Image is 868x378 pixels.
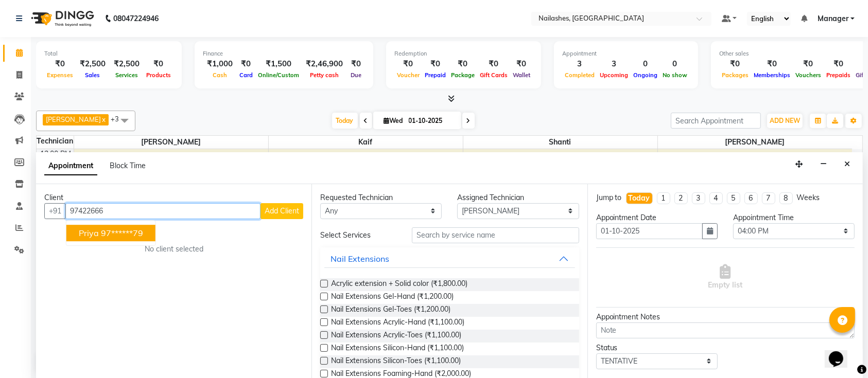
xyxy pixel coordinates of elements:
span: [PERSON_NAME] [658,136,853,149]
div: Appointment Time [733,212,855,223]
span: Nail Extensions Silicon-Toes (₹1,100.00) [331,355,461,368]
span: Petty cash [307,71,341,79]
div: ₹0 [751,58,793,70]
div: ₹0 [144,58,173,70]
div: ₹0 [793,58,824,70]
span: Prepaid [422,71,448,79]
a: x [101,115,106,123]
div: Requested Technician [320,192,442,203]
li: 5 [727,192,740,204]
div: Technician [37,136,74,147]
b: 08047224946 [113,4,159,33]
span: Vouchers [793,71,824,79]
span: Due [348,71,364,79]
span: Card [237,71,255,79]
div: Client [44,192,303,203]
div: ₹0 [347,58,365,70]
li: 8 [779,192,793,204]
div: Nail Extensions [331,253,389,265]
div: Total [44,49,173,58]
div: ₹0 [719,58,751,70]
div: ₹1,000 [203,58,237,70]
span: Add Client [265,206,299,215]
span: Acrylic extension + Solid color (₹1,800.00) [331,278,467,291]
div: ₹1,500 [255,58,302,70]
li: 4 [709,192,723,204]
span: Online/Custom [255,71,302,79]
input: yyyy-mm-dd [596,223,703,239]
div: 0 [631,58,660,70]
div: ₹0 [477,58,510,70]
span: Today [332,113,358,129]
span: Nail Extensions Gel-Toes (₹1,200.00) [331,304,450,317]
div: Weeks [797,192,820,203]
button: +91 [44,203,66,219]
span: Appointment [44,157,97,175]
div: Status [596,343,718,353]
img: logo [26,4,97,33]
li: 3 [692,192,705,204]
button: Add Client [261,203,303,219]
div: ₹0 [824,58,853,70]
div: ₹0 [448,58,477,70]
div: Appointment Date [596,212,718,223]
span: Nail Extensions Silicon-Hand (₹1,100.00) [331,343,464,355]
li: 6 [744,192,758,204]
span: Upcoming [597,71,631,79]
span: Products [144,71,173,79]
div: Select Services [313,230,404,241]
button: ADD NEW [767,114,803,128]
span: [PERSON_NAME] [74,136,268,149]
div: ₹2,46,900 [302,58,347,70]
div: Redemption [394,49,533,58]
input: Search by service name [412,227,579,243]
span: Shanti [463,136,657,149]
span: Wed [381,117,406,124]
div: Assigned Technician [457,192,579,203]
input: Search by Name/Mobile/Email/Code [65,203,261,219]
span: Nail Extensions Acrylic-Hand (₹1,100.00) [331,317,464,330]
span: Expenses [44,71,76,79]
span: Prepaids [824,71,853,79]
div: No client selected [69,244,279,255]
input: 2025-10-01 [406,113,457,129]
div: 3 [562,58,597,70]
div: ₹0 [394,58,422,70]
span: Block Time [110,161,146,170]
span: Nail Extensions Acrylic-Toes (₹1,100.00) [331,330,461,343]
span: Memberships [751,71,793,79]
span: ADD NEW [770,117,800,124]
span: Package [448,71,477,79]
span: Kaif [269,136,463,149]
div: ₹0 [44,58,76,70]
div: Appointment [562,49,690,58]
div: 0 [660,58,690,70]
button: Close [840,156,855,172]
div: ₹0 [510,58,533,70]
span: Empty list [708,264,742,291]
span: No show [660,71,690,79]
span: Voucher [394,71,422,79]
div: Jump to [596,192,622,203]
span: Ongoing [631,71,660,79]
span: Sales [83,71,103,79]
span: Priya [79,228,99,238]
span: Nail Extensions Gel-Hand (₹1,200.00) [331,291,454,304]
div: ₹2,500 [110,58,144,70]
span: +3 [111,115,127,123]
div: ₹0 [237,58,255,70]
li: 2 [674,192,688,204]
span: Manager [818,13,848,24]
div: Today [629,193,650,204]
div: 3 [597,58,631,70]
div: Finance [203,49,365,58]
li: 7 [762,192,775,204]
li: 1 [657,192,670,204]
div: ₹0 [422,58,448,70]
button: Nail Extensions [324,249,575,268]
span: Packages [719,71,751,79]
span: Gift Cards [477,71,510,79]
span: Wallet [510,71,533,79]
span: [PERSON_NAME] [46,115,101,123]
div: ₹2,500 [76,58,110,70]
